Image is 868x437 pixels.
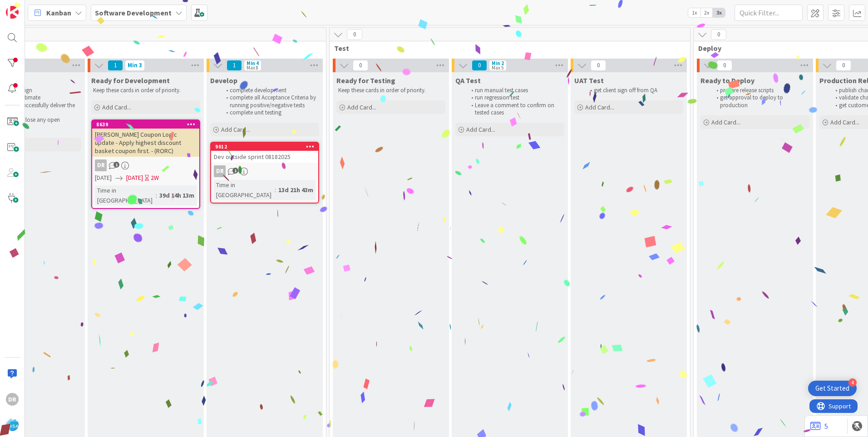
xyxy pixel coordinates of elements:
span: Add Card... [585,103,614,111]
span: 2x [700,8,713,17]
div: 39d 14h 13m [157,190,197,200]
div: Min 3 [128,63,142,68]
span: Add Card... [221,125,250,134]
div: 9012 [215,144,318,150]
span: Add Card... [347,103,376,111]
span: 0 [711,29,726,40]
div: Max 5 [492,65,503,70]
li: complete all Acceptance Criteria by running positive/negative tests [221,94,318,109]
span: 0 [353,60,368,71]
span: Support [19,1,41,12]
li: complete unit testing [221,109,318,116]
span: Add Card... [711,118,740,126]
li: run regression test [466,94,563,101]
div: 2W [151,173,159,183]
span: Add Card... [466,125,495,134]
span: 1 [113,162,119,168]
div: DR [6,393,19,406]
div: 13d 21h 43m [276,185,316,195]
div: Time in [GEOGRAPHIC_DATA] [214,180,275,200]
span: Develop [210,76,237,85]
span: Ready for Development [91,76,170,85]
div: 8639 [92,120,199,129]
span: 3x [713,8,725,17]
div: 8639[PERSON_NAME] Coupon Logic update - Apply highest discount basket coupon first. - (RORC) [92,120,199,157]
li: Leave a comment to confirm on tested cases [466,102,563,117]
div: DR [214,165,226,177]
input: Quick Filter... [735,5,803,21]
li: get client sign off from QA [585,87,682,94]
li: run manual test cases [466,87,563,94]
span: Kanban [46,7,71,18]
div: Min 2 [492,61,504,65]
span: 0 [591,60,606,71]
li: complete development [221,87,318,94]
div: DR [211,165,318,177]
span: [DATE] [126,173,143,183]
a: 9012Dev outside sprint 08182025DRTime in [GEOGRAPHIC_DATA]:13d 21h 43m [210,142,319,204]
span: QA Test [455,76,481,85]
span: 0 [836,60,851,71]
span: 1x [688,8,700,17]
div: Open Get Started checklist, remaining modules: 4 [808,381,857,396]
b: Software Development [95,8,172,17]
div: 9012Dev outside sprint 08182025 [211,143,318,163]
li: prepare release scripts [711,87,808,94]
span: 0 [717,60,732,71]
span: Test [334,44,679,53]
div: Dev outside sprint 08182025 [211,151,318,163]
div: 4 [848,378,857,387]
span: Add Card... [102,103,131,111]
a: 5 [810,421,828,432]
span: UAT Test [574,76,604,85]
span: 0 [472,60,487,71]
span: : [275,185,276,195]
p: Keep these cards in order of priority. [338,87,444,94]
div: Get Started [815,384,849,393]
div: Max 8 [247,65,258,70]
span: 0 [347,29,362,40]
p: Keep these cards in order of priority. [93,87,198,94]
div: DR [92,159,199,171]
span: Add Card... [830,118,859,126]
span: Ready to Deploy [700,76,755,85]
span: 1 [232,168,238,174]
div: Time in [GEOGRAPHIC_DATA] [95,185,156,205]
div: 9012 [211,143,318,151]
img: Visit kanbanzone.com [6,6,19,19]
li: get approval to deploy to production [711,94,808,109]
span: : [156,190,157,200]
a: 8639[PERSON_NAME] Coupon Logic update - Apply highest discount basket coupon first. - (RORC)DR[DA... [91,119,200,209]
span: 1 [227,60,242,71]
span: Ready for Testing [336,76,395,85]
span: [DATE] [95,173,112,183]
img: avatar [6,418,19,431]
div: 8639 [96,121,199,128]
div: Min 4 [247,61,259,65]
div: [PERSON_NAME] Coupon Logic update - Apply highest discount basket coupon first. - (RORC) [92,129,199,157]
div: DR [95,159,107,171]
span: 1 [108,60,123,71]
